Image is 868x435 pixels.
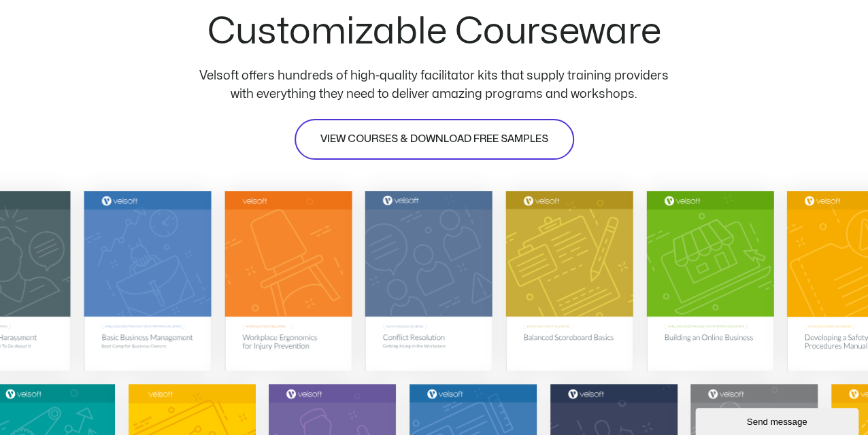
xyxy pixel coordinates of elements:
span: VIEW COURSES & DOWNLOAD FREE SAMPLES [320,131,548,147]
p: Velsoft offers hundreds of high-quality facilitator kits that supply training providers with ever... [189,67,679,103]
a: VIEW COURSES & DOWNLOAD FREE SAMPLES [295,119,574,160]
h2: Customizable Courseware [207,14,661,50]
iframe: chat widget [695,405,861,435]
